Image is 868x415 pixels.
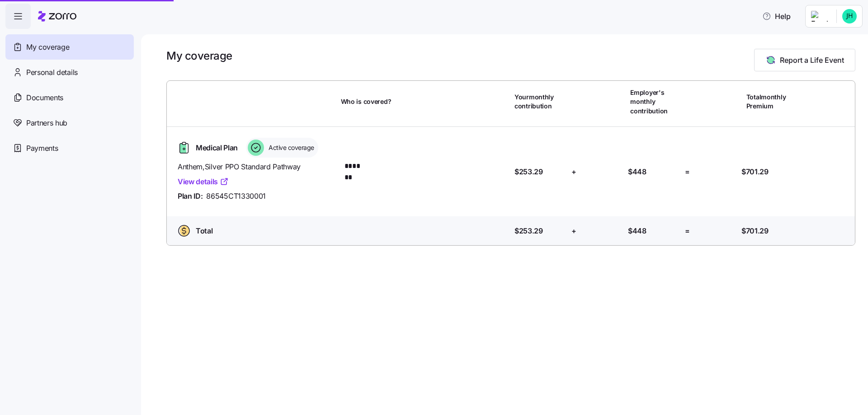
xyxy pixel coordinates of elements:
span: Partners hub [26,117,67,129]
span: Total [196,225,212,237]
span: Report a Life Event [780,55,844,65]
span: $448 [628,225,646,237]
span: Employer's monthly contribution [630,88,681,116]
span: Help [762,11,791,22]
span: Active coverage [266,143,314,152]
span: $253.29 [514,225,543,237]
span: 86545CT1330001 [206,191,266,202]
span: + [571,166,576,177]
span: = [685,225,690,237]
span: $253.29 [514,166,543,177]
span: Total monthly Premium [746,93,797,111]
span: Personal details [26,67,78,78]
span: $701.29 [741,225,769,237]
span: Anthem , Silver PPO Standard Pathway [178,161,334,173]
span: $701.29 [741,166,769,177]
img: Employer logo [811,11,829,22]
span: = [685,166,690,177]
span: Payments [26,143,58,154]
button: Report a Life Event [754,49,855,71]
span: Plan ID: [178,191,203,202]
a: My coverage [5,34,134,60]
a: Personal details [5,60,134,85]
button: Help [755,7,798,25]
span: My coverage [26,42,69,53]
span: Who is covered? [341,97,392,106]
span: Medical Plan [196,142,238,154]
img: 8c8e6c77ffa765d09eea4464d202a615 [842,9,857,23]
a: View details [178,176,229,187]
a: Payments [5,135,134,161]
a: Partners hub [5,110,134,135]
span: + [571,225,576,237]
span: Your monthly contribution [514,93,565,111]
span: $448 [628,166,646,177]
span: Documents [26,92,63,103]
h1: My coverage [166,49,232,63]
a: Documents [5,85,134,110]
